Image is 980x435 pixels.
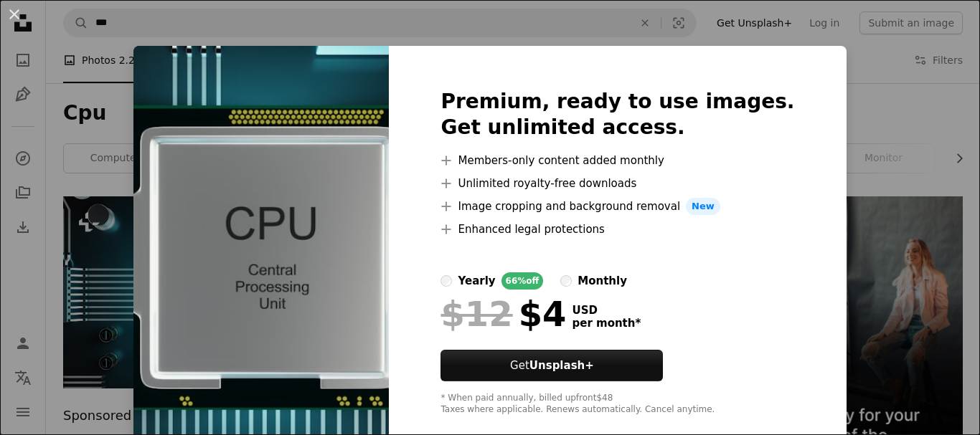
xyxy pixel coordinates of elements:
li: Enhanced legal protections [440,221,794,238]
span: USD [572,304,641,317]
span: per month * [572,317,641,330]
div: 66% off [501,272,544,290]
li: Image cropping and background removal [440,198,794,215]
strong: Unsplash+ [529,359,594,372]
div: monthly [578,272,627,290]
div: * When paid annually, billed upfront $48 Taxes where applicable. Renews automatically. Cancel any... [440,393,794,416]
input: yearly66%off [440,275,452,287]
input: monthly [560,275,572,287]
div: yearly [458,272,495,290]
li: Unlimited royalty-free downloads [440,175,794,192]
button: GetUnsplash+ [440,350,663,381]
h2: Premium, ready to use images. Get unlimited access. [440,89,794,140]
span: New [686,198,720,215]
li: Members-only content added monthly [440,152,794,169]
div: $4 [440,295,566,333]
span: $12 [440,295,512,333]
